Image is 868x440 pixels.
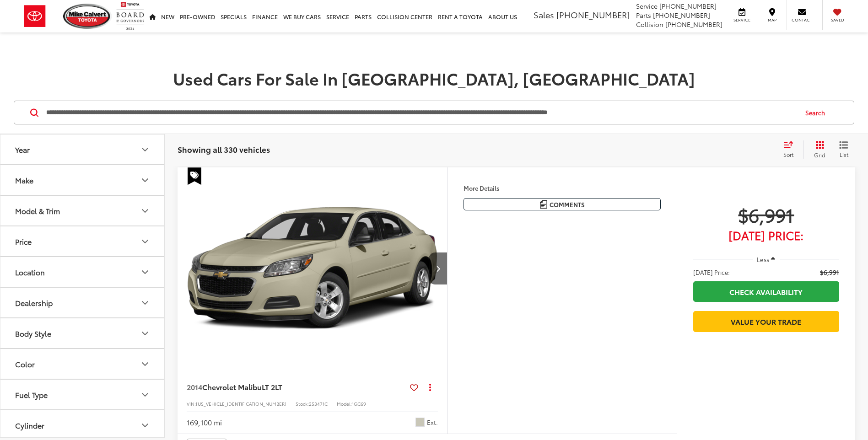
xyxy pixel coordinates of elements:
[0,257,165,287] button: LocationLocation
[0,380,165,409] button: Fuel TypeFuel Type
[797,101,838,124] button: Search
[15,206,60,215] div: Model & Trim
[0,134,165,164] button: YearYear
[693,281,839,302] a: Check Availability
[140,328,151,339] div: Body Style
[352,400,366,407] span: 1GC69
[636,1,658,11] span: Service
[783,150,793,158] span: Sort
[429,252,447,284] button: Next image
[693,311,839,332] a: Value Your Trade
[140,389,151,400] div: Fuel Type
[534,9,554,21] span: Sales
[15,390,48,399] div: Fuel Type
[693,268,730,277] span: [DATE] Price:
[540,200,547,208] img: Comments
[665,20,722,29] span: [PHONE_NUMBER]
[732,17,752,23] span: Service
[187,381,202,392] span: 2014
[0,288,165,317] button: DealershipDealership
[792,17,812,23] span: Contact
[187,382,406,392] a: 2014Chevrolet MalibuLT 2LT
[187,417,222,428] div: 169,100 mi
[140,144,151,155] div: Year
[140,359,151,370] div: Color
[0,349,165,379] button: ColorColor
[0,165,165,195] button: MakeMake
[753,251,780,268] button: Less
[0,318,165,348] button: Body StyleBody Style
[803,140,832,159] button: Grid View
[15,298,53,307] div: Dealership
[15,360,35,368] div: Color
[814,151,825,159] span: Grid
[832,140,855,159] button: List View
[779,140,803,159] button: Select sort value
[177,167,448,370] a: 2014 Chevrolet Malibu LT 2LT2014 Chevrolet Malibu LT 2LT2014 Chevrolet Malibu LT 2LT2014 Chevrole...
[0,226,165,256] button: PricePrice
[63,4,112,29] img: Mike Calvert Toyota
[140,297,151,308] div: Dealership
[827,17,847,23] span: Saved
[464,198,661,210] button: Comments
[636,20,663,29] span: Collision
[262,381,282,392] span: LT 2LT
[296,400,309,407] span: Stock:
[556,9,630,21] span: [PHONE_NUMBER]
[0,196,165,225] button: Model & TrimModel & Trim
[309,400,328,407] span: 253471C
[659,1,717,11] span: [PHONE_NUMBER]
[15,176,33,184] div: Make
[178,144,270,155] span: Showing all 330 vehicles
[140,267,151,278] div: Location
[337,400,352,407] span: Model:
[140,175,151,186] div: Make
[653,11,710,20] span: [PHONE_NUMBER]
[757,255,769,263] span: Less
[422,379,438,395] button: Actions
[15,268,45,276] div: Location
[15,237,32,246] div: Price
[693,231,839,240] span: [DATE] Price:
[140,205,151,216] div: Model & Trim
[415,418,425,427] span: Champagne Silver Metallic
[15,145,30,154] div: Year
[464,185,661,191] h4: More Details
[45,102,797,123] input: Search by Make, Model, or Keyword
[196,400,286,407] span: [US_VEHICLE_IDENTIFICATION_NUMBER]
[202,381,262,392] span: Chevrolet Malibu
[820,268,839,277] span: $6,991
[839,150,848,158] span: List
[693,203,839,226] span: $6,991
[550,200,585,209] span: Comments
[177,167,448,370] div: 2014 Chevrolet Malibu LT 2LT 0
[15,421,44,429] div: Cylinder
[140,420,151,431] div: Cylinder
[0,410,165,440] button: CylinderCylinder
[15,329,51,338] div: Body Style
[188,167,201,185] span: Special
[140,236,151,247] div: Price
[762,17,782,23] span: Map
[427,418,438,427] span: Ext.
[636,11,651,20] span: Parts
[177,167,448,370] img: 2014 Chevrolet Malibu LT 2LT
[187,400,196,407] span: VIN:
[429,383,431,391] span: dropdown dots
